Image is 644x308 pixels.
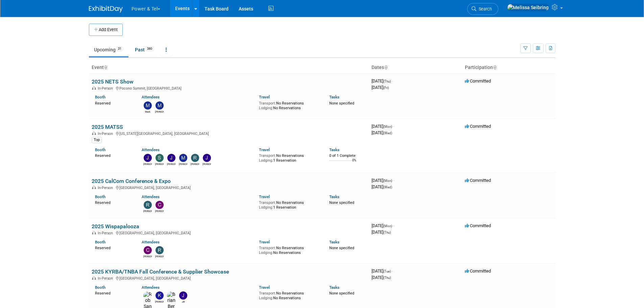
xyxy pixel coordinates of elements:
[259,194,270,199] a: Travel
[179,291,187,300] img: JB Fesmire
[465,223,491,228] span: Committed
[467,3,498,15] a: Search
[98,132,115,136] span: In-Person
[329,200,354,205] span: None specified
[372,223,394,228] span: [DATE]
[167,162,175,166] div: Jason Cook
[92,132,96,135] img: In-Person Event
[143,162,152,166] div: Judd Bartley
[372,268,393,274] span: [DATE]
[259,100,319,110] div: No Reservations No Reservations
[465,124,491,129] span: Committed
[179,154,187,162] img: Mike Brems
[156,291,164,300] img: Kevin Wilkes
[329,95,339,99] a: Tasks
[92,223,139,230] a: 2025 Wispapalooza
[259,95,270,99] a: Travel
[393,178,394,183] span: -
[156,201,164,209] img: Chad Smith
[179,162,187,166] div: Mike Brems
[95,290,132,296] div: Reserved
[329,291,354,295] span: None specified
[155,209,164,213] div: Chad Smith
[329,194,339,199] a: Tasks
[104,65,107,70] a: Sort by Event Name
[144,154,152,162] img: Judd Bartley
[259,240,270,244] a: Travel
[352,159,356,168] td: 0%
[383,131,392,135] span: (Wed)
[372,178,394,183] span: [DATE]
[143,110,152,114] div: Mark Monteleone
[156,101,164,110] img: Michael Mackeben
[259,244,319,255] div: No Reservations No Reservations
[95,285,105,290] a: Booth
[259,147,270,152] a: Travel
[92,276,96,280] img: In-Person Event
[92,131,366,136] div: [US_STATE][GEOGRAPHIC_DATA], [GEOGRAPHIC_DATA]
[92,231,96,234] img: In-Person Event
[202,162,211,166] div: Jeff Danner
[155,162,164,166] div: Scott Perkins
[95,95,105,99] a: Booth
[372,78,393,84] span: [DATE]
[259,153,276,158] span: Transport:
[144,246,152,254] img: Chad Smith
[259,285,270,290] a: Travel
[167,154,175,162] img: Jason Cook
[92,185,366,190] div: [GEOGRAPHIC_DATA], [GEOGRAPHIC_DATA]
[92,85,366,91] div: Pocono Summit, [GEOGRAPHIC_DATA]
[89,43,128,56] a: Upcoming31
[259,158,273,163] span: Lodging:
[383,231,391,234] span: (Thu)
[383,224,392,228] span: (Mon)
[259,290,319,300] div: No Reservations No Reservations
[143,209,152,213] div: Robin Mayne
[465,178,491,183] span: Committed
[95,199,132,205] div: Reserved
[92,268,229,275] a: 2025 KYRBA/TNBA Fall Conference & Supplier Showcase
[476,6,492,11] span: Search
[369,62,462,73] th: Dates
[462,62,555,73] th: Participation
[259,291,276,295] span: Transport:
[383,79,391,83] span: (Thu)
[372,230,391,235] span: [DATE]
[98,186,115,190] span: In-Person
[95,147,105,152] a: Booth
[116,46,123,51] span: 31
[89,24,123,36] button: Add Event
[259,199,319,210] div: No Reservations 1 Reservation
[155,110,164,114] div: Michael Mackeben
[383,179,392,183] span: (Mon)
[92,86,96,90] img: In-Person Event
[259,200,276,205] span: Transport:
[329,147,339,152] a: Tasks
[95,194,105,199] a: Booth
[95,152,132,158] div: Reserved
[383,86,389,90] span: (Fri)
[392,78,393,84] span: -
[329,285,339,290] a: Tasks
[92,78,134,85] a: 2025 NETS Show
[92,275,366,281] div: [GEOGRAPHIC_DATA], [GEOGRAPHIC_DATA]
[142,95,160,99] a: Attendees
[259,246,276,250] span: Transport:
[393,124,394,129] span: -
[383,276,391,280] span: (Thu)
[329,240,339,244] a: Tasks
[191,162,199,166] div: Ron Rafalzik
[142,147,160,152] a: Attendees
[203,154,211,162] img: Jeff Danner
[259,296,273,300] span: Lodging:
[142,194,160,199] a: Attendees
[372,130,392,135] span: [DATE]
[383,269,391,273] span: (Tue)
[89,62,369,73] th: Event
[144,101,152,110] img: Mark Monteleone
[259,106,273,110] span: Lodging:
[259,251,273,255] span: Lodging:
[98,276,115,281] span: In-Person
[372,184,392,189] span: [DATE]
[155,254,164,258] div: Robin Mayne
